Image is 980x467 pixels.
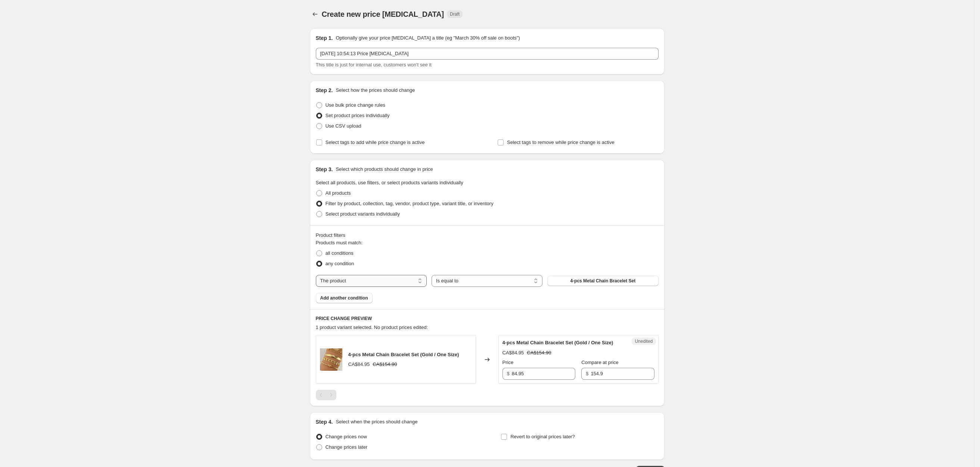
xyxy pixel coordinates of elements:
[316,240,363,245] span: Products must match:
[336,34,520,42] p: Optionally give your price [MEDICAL_DATA] a title (eg "March 30% off sale on boots")
[316,34,333,42] h2: Step 1.
[336,166,433,173] p: Select which products should change in price
[507,140,615,145] span: Select tags to remove while price change is active
[527,349,551,357] strike: CA$154.90
[450,11,460,17] span: Draft
[316,232,659,239] div: Product filters
[326,190,351,196] span: All products
[320,295,368,301] span: Add another condition
[326,123,361,129] span: Use CSV upload
[326,140,425,145] span: Select tags to add while price change is active
[316,62,432,68] span: This title is just for internal use, customers won't see it
[326,434,367,439] span: Change prices now
[348,352,459,357] span: 4-pcs Metal Chain Bracelet Set (Gold / One Size)
[507,371,510,376] span: $
[322,10,444,18] span: Create new price [MEDICAL_DATA]
[326,201,494,206] span: Filter by product, collection, tag, vendor, product type, variant title, or inventory
[310,9,320,19] button: Price change jobs
[635,338,653,344] span: Unedited
[316,48,659,60] input: 30% off holiday sale
[373,361,397,368] strike: CA$154.90
[316,325,428,330] span: 1 product variant selected. No product prices edited:
[326,444,368,450] span: Change prices later
[348,361,370,368] div: CA$84.95
[326,250,354,256] span: all conditions
[320,348,342,371] img: 4-pcs-metal-chain-bracelet-set-3054437_80x.jpg
[316,166,333,173] h2: Step 3.
[316,390,336,400] nav: Pagination
[336,418,417,426] p: Select when the prices should change
[326,113,390,118] span: Set product prices individually
[510,434,575,439] span: Revert to original prices later?
[503,360,514,365] span: Price
[581,360,619,365] span: Compare at price
[326,102,385,108] span: Use bulk price change rules
[503,340,613,345] span: 4-pcs Metal Chain Bracelet Set (Gold / One Size)
[547,276,658,286] button: 4-pcs Metal Chain Bracelet Set
[316,316,659,322] h6: PRICE CHANGE PREVIEW
[503,349,524,357] div: CA$84.95
[316,293,373,303] button: Add another condition
[326,211,400,217] span: Select product variants individually
[316,180,463,185] span: Select all products, use filters, or select products variants individually
[570,278,635,284] span: 4-pcs Metal Chain Bracelet Set
[336,87,415,94] p: Select how the prices should change
[316,418,333,426] h2: Step 4.
[316,87,333,94] h2: Step 2.
[326,261,354,266] span: any condition
[586,371,588,376] span: $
